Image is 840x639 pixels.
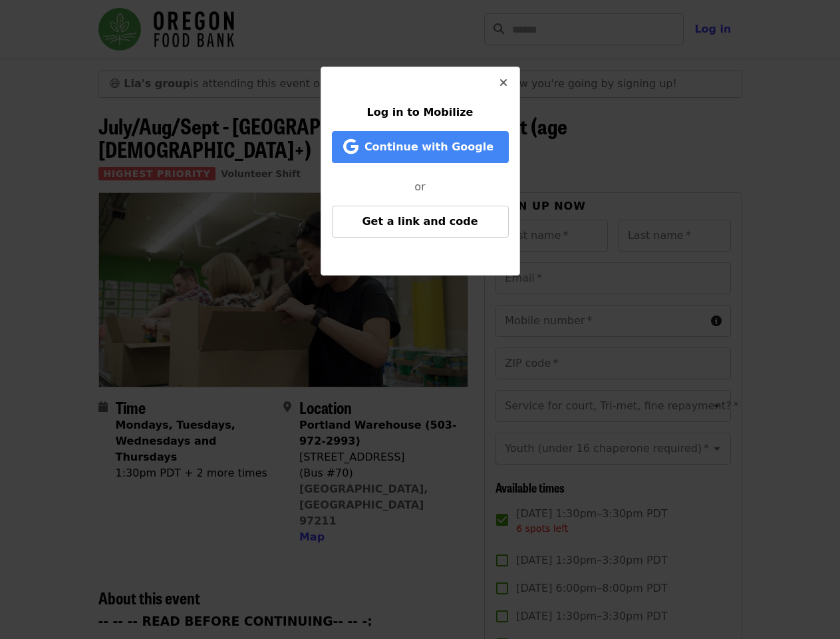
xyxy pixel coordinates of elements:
span: Continue with Google [364,140,493,153]
span: Get a link and code [362,215,478,228]
i: times icon [499,77,507,89]
span: or [414,180,425,193]
button: Close [488,67,519,99]
button: Continue with Google [332,131,509,163]
button: Get a link and code [332,206,509,238]
span: Log in to Mobilize [367,106,474,118]
i: google icon [343,137,358,156]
